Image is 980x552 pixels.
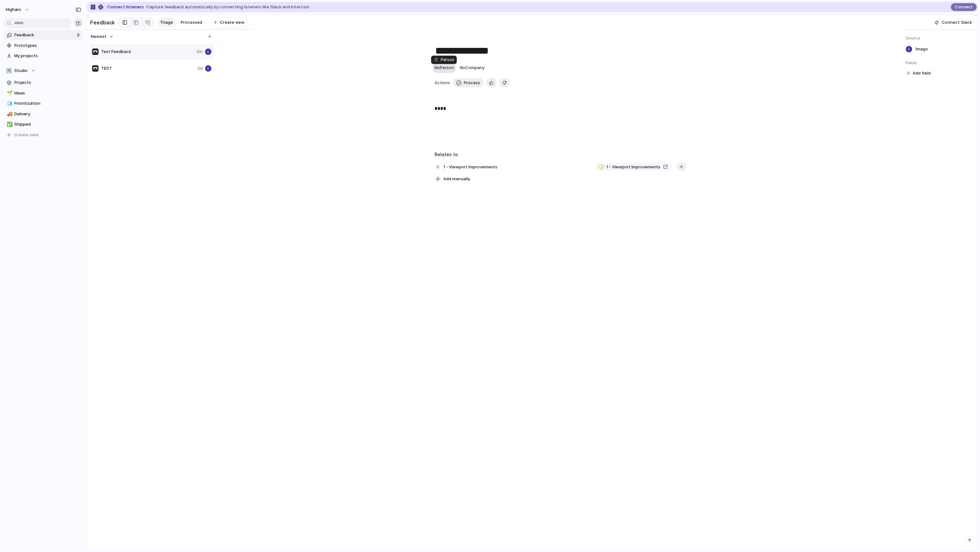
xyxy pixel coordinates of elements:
a: 🚚Delivery [3,109,83,119]
a: ✅Shipped [3,120,83,129]
span: Create view [14,132,39,138]
span: Triage [160,19,173,26]
a: 🌱Ideas [3,88,83,98]
a: 1 - Viewport Improvements [595,163,672,171]
span: Prototypes [14,42,81,49]
button: 🧊 [6,100,12,107]
div: 🧊 [7,100,11,107]
span: Projects [14,79,81,86]
div: 🛠️ [6,67,12,74]
button: Newest [90,32,115,41]
a: Projects [3,78,83,87]
button: Create view [210,17,248,28]
span: higharc [6,6,21,13]
button: 🌱 [6,90,12,96]
span: Newest [91,33,107,40]
button: Connect Slack [932,18,975,27]
span: Processed [181,19,202,26]
a: My projects [3,51,83,61]
span: Fields [906,60,973,66]
span: 1 - Viewport Improvements [607,164,661,170]
div: 🚚 [7,110,11,118]
span: Shipped [14,121,81,128]
button: Process [453,78,484,88]
span: Create view [220,19,245,26]
button: higharc [3,4,33,15]
span: Ideas [14,90,81,96]
span: My projects [14,53,81,59]
span: Feedback [14,32,75,38]
button: Add manually [433,174,473,183]
span: Connect listeners [107,4,144,10]
div: ✅ [7,121,11,128]
span: 1m [196,49,202,55]
button: Create view [3,130,83,140]
button: ✅ [6,121,12,128]
button: Add field [906,69,932,77]
span: Delivery [14,111,81,117]
a: 🧊Prioritization [3,99,83,108]
span: 2d [197,65,202,72]
span: Connect Slack [942,19,972,26]
span: Person [441,57,454,63]
a: Processed [178,18,205,27]
a: Prototypes [3,41,83,50]
button: NoCompany [458,63,486,73]
span: Add field [913,70,931,76]
span: Process [464,80,480,86]
h3: Relates to [435,151,686,158]
span: 2 [77,32,81,38]
span: Connect [955,4,973,10]
div: 🌱 [7,89,11,97]
span: Test Feedback [101,49,194,55]
button: Connect [951,3,977,11]
span: Add manually [443,176,470,182]
span: TEST [101,65,195,72]
span: Capture feedback automatically by connecting listeners like Slack and Intercom [146,4,309,10]
span: No Company [460,65,485,70]
span: Actions [435,80,451,86]
span: No Person [434,65,454,70]
button: 🚚 [6,111,12,117]
span: Studio [14,67,28,74]
button: 🛠️Studio [3,66,83,76]
a: Feedback2 [3,30,83,40]
span: Source [906,35,973,41]
h2: Feedback [90,19,115,26]
span: Prioritization [14,100,81,107]
span: 1 - Viewport Improvements [442,163,500,172]
button: NoPerson [433,63,456,73]
a: Triage [158,18,176,27]
span: 1m ago [916,46,928,52]
button: Delete [499,78,510,88]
